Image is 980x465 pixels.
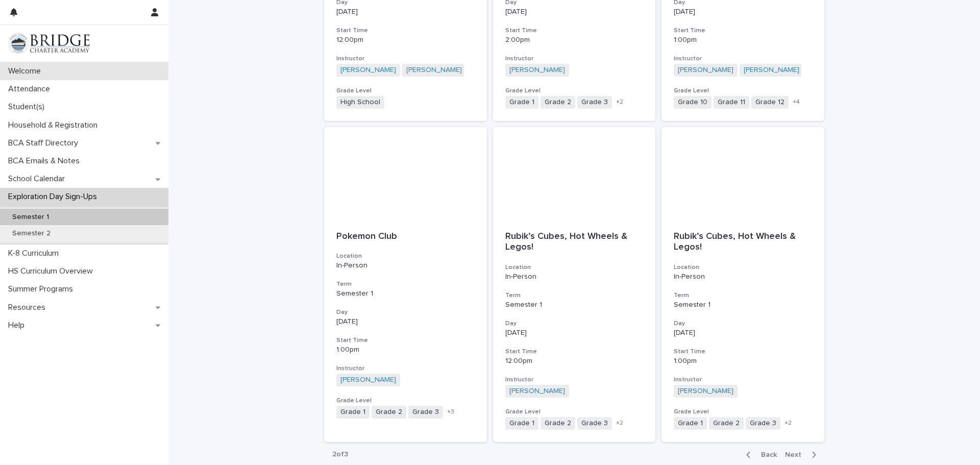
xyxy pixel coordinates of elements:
h3: Instructor [336,364,475,373]
h3: Grade Level [505,87,644,95]
span: Grade 3 [577,417,612,430]
p: Rubik’s Cubes, Hot Wheels & Legos! [505,231,644,253]
p: 2:00pm [505,36,644,44]
p: Semester 1 [674,301,812,309]
p: [DATE] [505,8,644,16]
p: Semester 2 [4,229,59,238]
p: BCA Staff Directory [4,138,86,148]
span: Grade 10 [674,96,712,109]
span: Back [755,451,777,458]
p: Semester 1 [505,301,644,309]
button: Next [781,450,824,459]
span: Grade 2 [541,96,575,109]
p: 12:00pm [505,357,644,365]
p: Welcome [4,66,49,76]
p: Rubik’s Cubes, Hot Wheels & Legos! [674,231,812,253]
h3: Term [336,280,475,288]
p: [DATE] [336,317,475,326]
span: + 2 [616,420,623,426]
p: Semester 1 [336,289,475,298]
h3: Location [674,263,812,272]
p: Semester 1 [4,213,57,222]
p: [DATE] [505,329,644,337]
h3: Start Time [674,348,812,356]
h3: Day [505,320,644,328]
a: [PERSON_NAME] [340,66,396,75]
span: Grade 11 [714,96,749,109]
h3: Instructor [505,55,644,63]
span: Grade 1 [336,406,370,419]
p: 12:00pm [336,36,475,44]
h3: Term [674,291,812,300]
p: HS Curriculum Overview [4,266,101,276]
span: Grade 1 [674,417,707,430]
h3: Day [674,320,812,328]
p: Household & Registration [4,120,106,130]
a: Rubik’s Cubes, Hot Wheels & Legos!LocationIn-PersonTermSemester 1Day[DATE]Start Time12:00pmInstru... [493,127,656,442]
p: 1:00pm [336,346,475,354]
p: Pokemon Club [336,231,475,242]
a: [PERSON_NAME] [340,376,396,384]
h3: Instructor [674,55,812,63]
h3: Grade Level [336,87,475,95]
h3: Instructor [674,376,812,384]
h3: Start Time [674,27,812,35]
p: Exploration Day Sign-Ups [4,192,105,202]
span: Grade 1 [505,96,538,109]
p: Help [4,321,33,330]
span: + 2 [785,420,792,426]
h3: Location [505,263,644,272]
span: Grade 12 [751,96,789,109]
h3: Grade Level [674,87,812,95]
h3: Term [505,291,644,300]
p: BCA Emails & Notes [4,156,88,166]
h3: Start Time [505,348,644,356]
span: Grade 2 [372,406,406,419]
h3: Start Time [336,27,475,35]
p: School Calendar [4,174,73,184]
span: Grade 3 [577,96,612,109]
p: [DATE] [336,8,475,16]
span: Grade 1 [505,417,538,430]
span: Next [785,451,807,458]
a: [PERSON_NAME] [509,387,565,396]
h3: Start Time [505,27,644,35]
p: Student(s) [4,102,53,112]
p: Resources [4,303,54,312]
span: High School [336,96,384,109]
h3: Grade Level [505,408,644,416]
a: [PERSON_NAME] [509,66,565,75]
span: + 2 [616,99,623,105]
span: Grade 3 [408,406,443,419]
p: 1:00pm [674,36,812,44]
a: [PERSON_NAME] [678,387,733,396]
span: + 4 [793,99,800,105]
button: Back [738,450,781,459]
p: Summer Programs [4,284,81,294]
a: Rubik’s Cubes, Hot Wheels & Legos!LocationIn-PersonTermSemester 1Day[DATE]Start Time1:00pmInstruc... [661,127,824,442]
span: Grade 2 [709,417,744,430]
p: In-Person [674,273,812,281]
p: K-8 Curriculum [4,249,67,258]
span: + 3 [447,409,454,415]
a: Pokemon ClubLocationIn-PersonTermSemester 1Day[DATE]Start Time1:00pmInstructor[PERSON_NAME] Grade... [324,127,487,442]
h3: Location [336,252,475,260]
span: Grade 3 [746,417,780,430]
h3: Day [336,308,475,316]
img: V1C1m3IdTEidaUdm9Hs0 [8,33,90,54]
a: [PERSON_NAME] [678,66,733,75]
p: [DATE] [674,8,812,16]
span: Grade 2 [541,417,575,430]
p: 1:00pm [674,357,812,365]
p: Attendance [4,84,58,94]
a: [PERSON_NAME] [406,66,462,75]
h3: Grade Level [336,397,475,405]
h3: Instructor [505,376,644,384]
p: In-Person [505,273,644,281]
a: [PERSON_NAME] [744,66,799,75]
p: [DATE] [674,329,812,337]
p: In-Person [336,261,475,270]
h3: Start Time [336,336,475,345]
h3: Grade Level [674,408,812,416]
h3: Instructor [336,55,475,63]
